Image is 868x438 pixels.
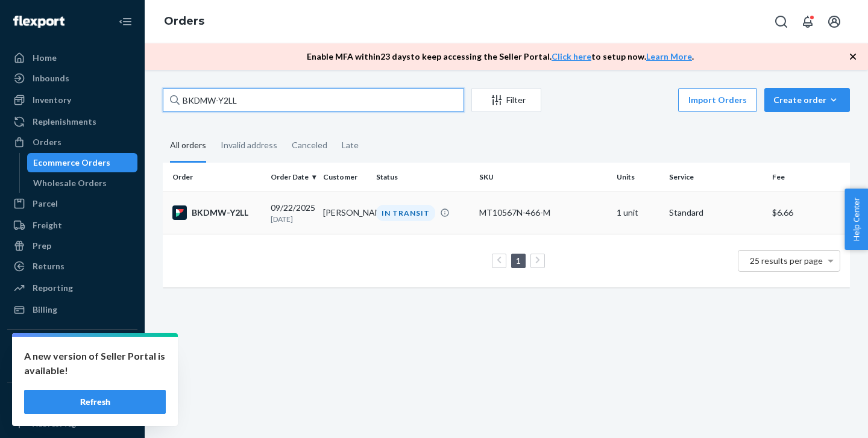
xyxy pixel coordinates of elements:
div: Canceled [292,130,327,161]
div: Parcel [33,198,58,210]
a: Orders [164,14,204,28]
div: 09/22/2025 [271,202,313,224]
th: Status [371,163,474,192]
button: Filter [471,88,541,112]
div: Reporting [33,282,73,294]
div: Wholesale Orders [33,177,107,189]
p: [DATE] [271,214,313,224]
th: Fee [767,163,850,192]
a: Add Fast Tag [7,417,137,431]
a: Freight [7,216,137,235]
div: Ecommerce Orders [33,157,110,169]
td: 1 unit [612,192,664,234]
th: Units [612,163,664,192]
ol: breadcrumbs [154,4,214,39]
a: Prep [7,236,137,255]
button: Integrations [7,339,137,358]
a: Add Integration [7,363,137,378]
button: Import Orders [678,88,757,112]
a: Orders [7,133,137,152]
div: Prep [33,240,51,252]
div: All orders [170,130,206,163]
p: Enable MFA within 23 days to keep accessing the Seller Portal. to setup now. . [307,51,694,63]
div: Create order [773,94,841,106]
a: Click here [552,51,591,61]
a: Reporting [7,278,137,298]
button: Refresh [24,390,166,414]
a: Replenishments [7,112,137,131]
div: BKDMW-Y2LL [172,205,261,220]
button: Create order [764,88,850,112]
td: [PERSON_NAME] [318,192,371,234]
div: Orders [33,136,61,148]
div: Inventory [33,94,71,106]
input: Search orders [163,88,464,112]
div: Billing [33,304,57,316]
th: SKU [474,163,612,192]
div: Late [342,130,359,161]
button: Open Search Box [769,10,793,34]
td: $6.66 [767,192,850,234]
th: Service [664,163,767,192]
button: Help Center [844,189,868,250]
div: Invalid address [221,130,277,161]
div: Freight [33,219,62,231]
a: Home [7,48,137,67]
div: Home [33,52,57,64]
a: Page 1 is your current page [514,255,523,266]
div: MT10567N-466-M [479,207,607,219]
div: IN TRANSIT [376,205,435,221]
p: Standard [669,207,763,219]
div: Filter [472,94,541,106]
a: Parcel [7,194,137,213]
div: Returns [33,260,64,272]
a: Returns [7,257,137,276]
a: Wholesale Orders [27,174,138,193]
img: Flexport logo [13,16,64,28]
th: Order [163,163,266,192]
a: Inbounds [7,69,137,88]
button: Open notifications [796,10,820,34]
a: Ecommerce Orders [27,153,138,172]
div: Inbounds [33,72,69,84]
a: Inventory [7,90,137,110]
th: Order Date [266,163,318,192]
span: 25 results per page [750,255,823,266]
a: Billing [7,300,137,319]
div: Replenishments [33,116,96,128]
p: A new version of Seller Portal is available! [24,349,166,378]
button: Open account menu [822,10,846,34]
a: Learn More [646,51,692,61]
div: Customer [323,172,366,182]
button: Close Navigation [113,10,137,34]
button: Fast Tags [7,393,137,412]
span: Support [25,8,69,19]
